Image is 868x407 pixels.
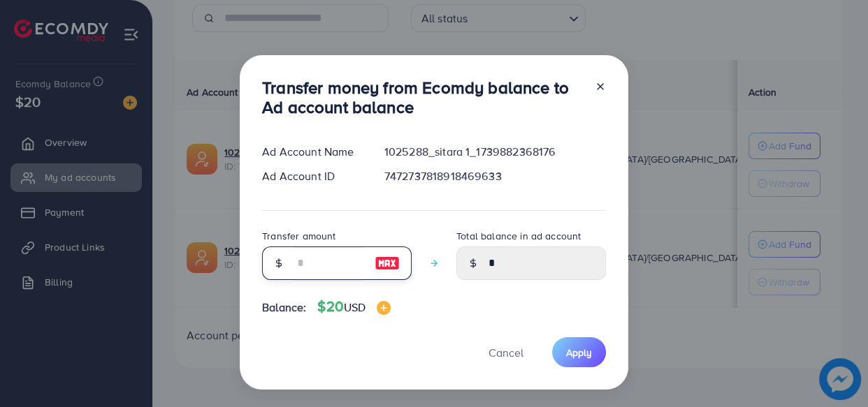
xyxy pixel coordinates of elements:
[251,144,373,160] div: Ad Account Name
[377,301,391,315] img: image
[317,298,391,316] h4: $20
[489,345,523,360] span: Cancel
[566,346,592,360] span: Apply
[373,168,617,184] div: 7472737818918469633
[375,255,400,272] img: image
[471,337,541,367] button: Cancel
[251,168,373,184] div: Ad Account ID
[552,337,606,367] button: Apply
[262,77,584,118] h3: Transfer money from Ecomdy balance to Ad account balance
[262,229,335,243] label: Transfer amount
[262,299,306,316] span: Balance:
[373,144,617,160] div: 1025288_sitara 1_1739882368176
[344,299,366,315] span: USD
[456,229,581,243] label: Total balance in ad account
